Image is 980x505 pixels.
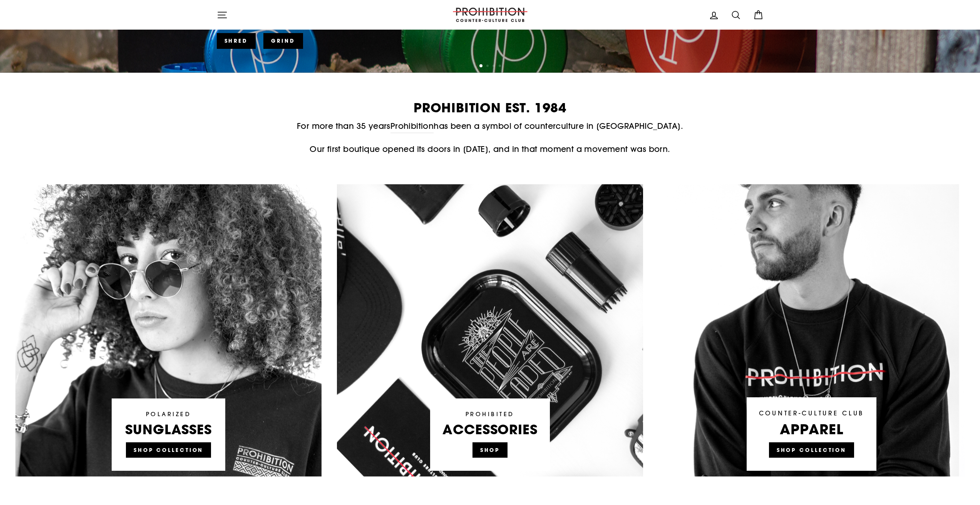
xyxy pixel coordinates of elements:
a: GRIND [263,33,303,48]
button: 4 [499,65,503,68]
button: 3 [493,65,496,68]
a: SHRED [217,33,256,48]
h2: PROHIBITION EST. 1984 [217,102,764,114]
img: PROHIBITION COUNTER-CULTURE CLUB [452,8,529,22]
button: 2 [486,65,490,68]
p: For more than 35 years has been a symbol of counterculture in [GEOGRAPHIC_DATA]. [217,120,764,133]
button: 1 [479,64,483,68]
a: Prohibition [390,120,434,133]
p: Our first boutique opened its doors in [DATE], and in that moment a movement was born. [217,143,764,155]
